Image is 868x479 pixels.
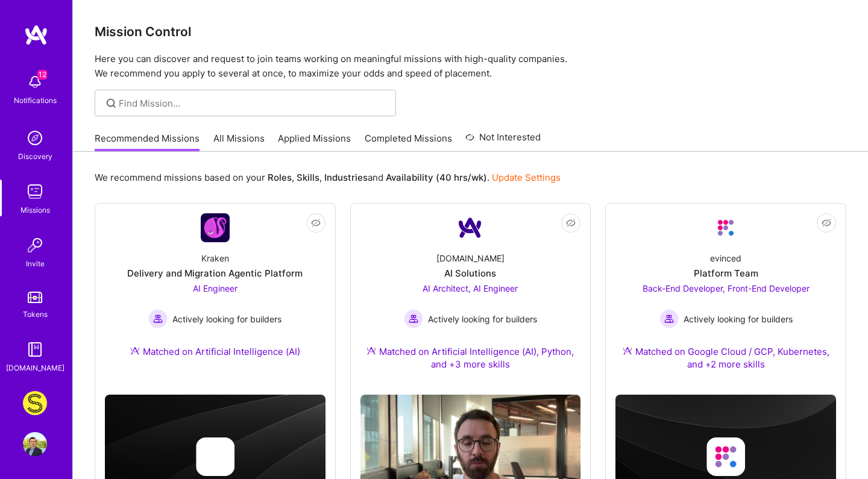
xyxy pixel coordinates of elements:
[14,94,57,107] div: Notifications
[20,432,50,456] a: User Avatar
[643,283,810,293] span: Back-End Developer, Front-End Developer
[23,391,47,415] img: Studs: A Fresh Take on Ear Piercing & Earrings
[201,252,229,265] div: Kraken
[423,283,518,293] span: AI Architect, AI Engineer
[615,345,836,371] div: Matched on Google Cloud / GCP, Kubernetes, and +2 more skills
[26,257,45,270] div: Invite
[37,70,47,80] span: 12
[710,252,741,265] div: evinced
[566,218,576,228] i: icon EyeClosed
[20,391,50,415] a: Studs: A Fresh Take on Ear Piercing & Earrings
[278,132,351,152] a: Applied Missions
[20,204,50,216] div: Missions
[193,283,237,293] span: AI Engineer
[23,126,47,150] img: discovery
[95,132,200,152] a: Recommended Missions
[130,345,300,358] div: Matched on Artificial Intelligence (AI)
[24,24,48,46] img: logo
[659,309,679,328] img: Actively looking for builders
[201,213,230,242] img: Company Logo
[95,171,561,184] p: We recommend missions based on your , , and .
[23,180,47,204] img: teamwork
[6,362,64,374] div: [DOMAIN_NAME]
[623,346,632,355] img: Ateam Purple Icon
[492,172,561,183] a: Update Settings
[365,132,452,152] a: Completed Missions
[196,437,234,476] img: Company logo
[436,252,505,265] div: [DOMAIN_NAME]
[404,309,423,328] img: Actively looking for builders
[95,24,846,39] h3: Mission Control
[105,213,325,372] a: Company LogoKrakenDelivery and Migration Agentic PlatformAI Engineer Actively looking for builder...
[148,309,168,328] img: Actively looking for builders
[23,233,47,257] img: Invite
[615,213,836,385] a: Company LogoevincedPlatform TeamBack-End Developer, Front-End Developer Actively looking for buil...
[172,313,281,325] span: Actively looking for builders
[18,150,52,163] div: Discovery
[213,132,265,152] a: All Missions
[684,313,793,325] span: Actively looking for builders
[23,337,47,362] img: guide book
[23,308,48,321] div: Tokens
[444,267,496,280] div: AI Solutions
[130,346,140,355] img: Ateam Purple Icon
[23,432,47,456] img: User Avatar
[386,172,487,183] b: Availability (40 hrs/wk)
[360,345,581,371] div: Matched on Artificial Intelligence (AI), Python, and +3 more skills
[311,218,321,228] i: icon EyeClosed
[428,313,537,325] span: Actively looking for builders
[95,52,846,81] p: Here you can discover and request to join teams working on meaningful missions with high-quality ...
[366,346,376,355] img: Ateam Purple Icon
[297,172,319,183] b: Skills
[23,70,47,94] img: bell
[28,292,42,303] img: tokens
[822,218,831,228] i: icon EyeClosed
[268,172,292,183] b: Roles
[456,213,485,242] img: Company Logo
[324,172,368,183] b: Industries
[694,267,758,280] div: Platform Team
[706,437,745,476] img: Company logo
[360,213,581,385] a: Company Logo[DOMAIN_NAME]AI SolutionsAI Architect, AI Engineer Actively looking for buildersActiv...
[465,130,541,152] a: Not Interested
[104,96,118,110] i: icon SearchGrey
[127,267,303,280] div: Delivery and Migration Agentic Platform
[711,213,740,242] img: Company Logo
[119,97,387,110] input: Find Mission...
